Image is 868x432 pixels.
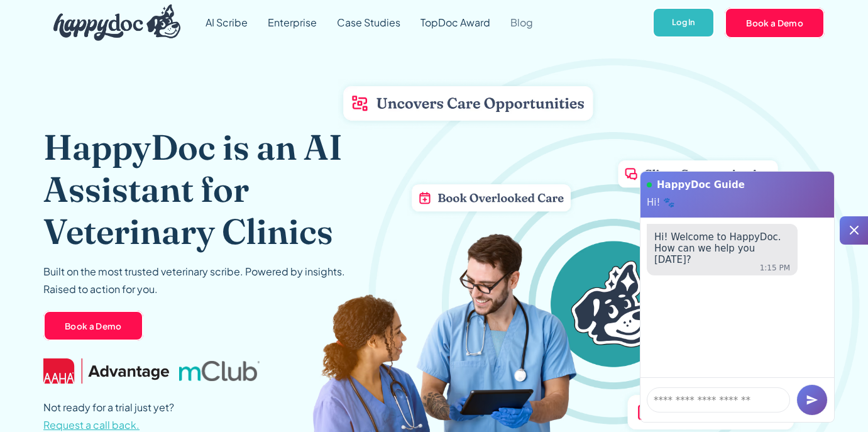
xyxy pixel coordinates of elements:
a: Book a Demo [725,8,825,38]
a: Log In [652,8,715,38]
a: home [43,1,180,44]
img: mclub logo [179,361,260,381]
h1: HappyDoc is an AI Assistant for Veterinary Clinics [43,126,395,253]
img: AAHA Advantage logo [43,358,169,384]
p: Built on the most trusted veterinary scribe. Powered by insights. Raised to action for you. [43,263,345,298]
a: Book a Demo [43,311,143,341]
span: Request a call back. [43,418,140,431]
img: HappyDoc Logo: A happy dog with his ear up, listening. [53,4,180,41]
